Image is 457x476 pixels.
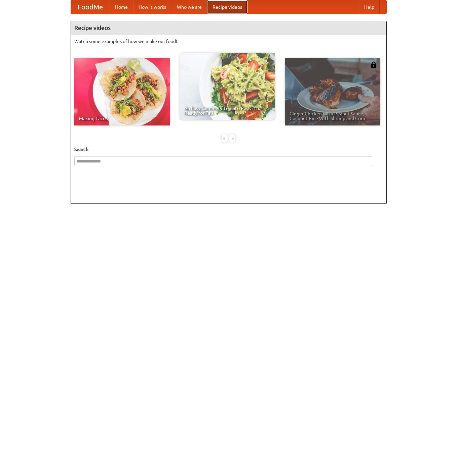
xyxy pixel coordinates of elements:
a: Home [110,0,133,14]
span: An Easy, Summery Tomato Pasta That's Ready for Fall [184,106,270,115]
span: Making Tacos [79,116,165,121]
h4: Recipe videos [71,21,386,35]
h5: Search [74,146,383,153]
a: Help [359,0,380,14]
p: Watch some examples of how we make our food! [74,38,383,45]
a: How it works [133,0,172,14]
div: « [222,134,228,143]
a: An Easy, Summery Tomato Pasta That's Ready for Fall [180,53,275,120]
a: Making Tacos [74,58,170,125]
div: » [229,134,235,143]
a: FoodMe [71,0,110,14]
a: Recipe videos [207,0,247,14]
img: 483408.png [370,62,377,68]
a: Who we are [172,0,207,14]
